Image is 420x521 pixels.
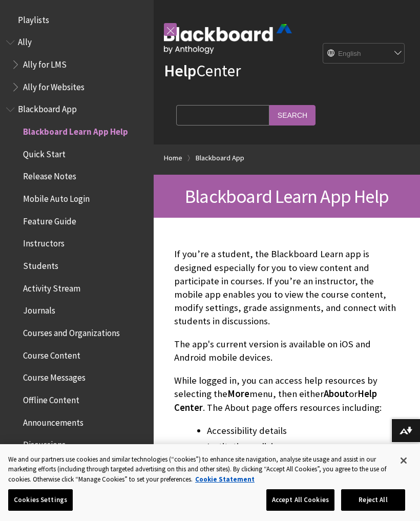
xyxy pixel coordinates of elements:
span: Help Center [174,388,377,413]
div: We and our partners use cookies and similar technologies (“cookies”) to enhance site navigation, ... [8,454,391,485]
p: If you’re a student, the Blackboard Learn app is designed especially for you to view content and ... [174,247,400,328]
button: Reject All [341,489,405,511]
span: Quick Start [23,145,66,159]
span: Journals [23,302,55,316]
span: Activity Stream [23,280,80,294]
span: Offline Content [23,391,79,405]
strong: Help [164,60,196,81]
button: Accept All Cookies [266,489,334,511]
input: Search [269,105,316,125]
span: About [324,388,349,400]
li: Accessibility details [207,424,400,438]
span: Blackboard Learn App Help [23,123,128,137]
a: More information about your privacy, opens in a new tab [195,475,255,484]
span: More [227,388,249,400]
span: Discussions [23,436,66,450]
span: Blackboard App [18,101,77,115]
span: Release Notes [23,168,76,182]
span: Blackboard Learn App Help [185,184,389,208]
span: Mobile Auto Login [23,190,90,204]
span: Feature Guide [23,213,76,226]
nav: Book outline for Anthology Ally Help [6,34,148,96]
span: Ally [18,34,32,48]
a: Blackboard App [196,152,244,164]
span: Announcements [23,414,83,428]
span: Playlists [18,11,49,25]
a: Home [164,152,182,164]
img: Blackboard by Anthology [164,24,292,54]
p: The app's current version is available on iOS and Android mobile devices. [174,338,400,364]
button: Close [392,449,415,472]
a: HelpCenter [164,60,241,81]
span: Students [23,257,58,271]
button: Cookies Settings [8,489,73,511]
span: Course Messages [23,369,86,383]
span: Course Content [23,347,80,361]
span: Ally for Websites [23,78,85,92]
span: Ally for LMS [23,56,67,70]
span: Courses and Organizations [23,324,120,338]
p: While logged in, you can access help resources by selecting the menu, then either or . The About ... [174,374,400,414]
span: Instructors [23,235,65,249]
nav: Book outline for Playlists [6,11,148,29]
select: Site Language Selector [323,44,405,64]
li: Institution policies [207,440,400,454]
